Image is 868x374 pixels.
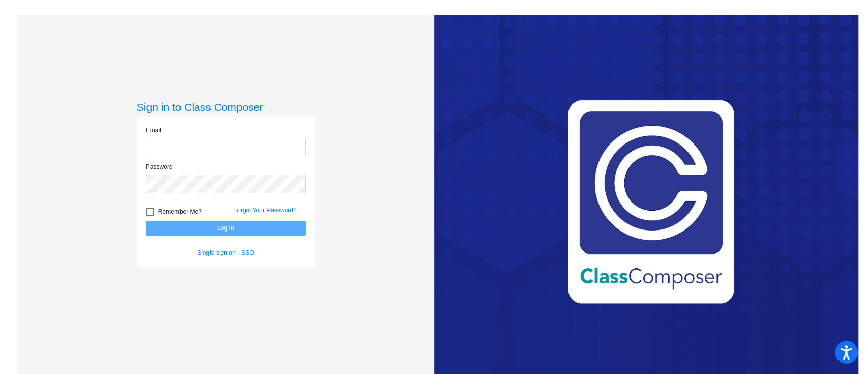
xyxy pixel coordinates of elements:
button: Log In [146,221,306,236]
a: Forgot Your Password? [233,207,297,214]
span: Remember Me? [158,206,202,218]
label: Password [146,162,173,171]
a: Single sign on - SSO [197,249,254,256]
h3: Sign in to Class Composer [137,101,315,113]
label: Email [146,126,161,135]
